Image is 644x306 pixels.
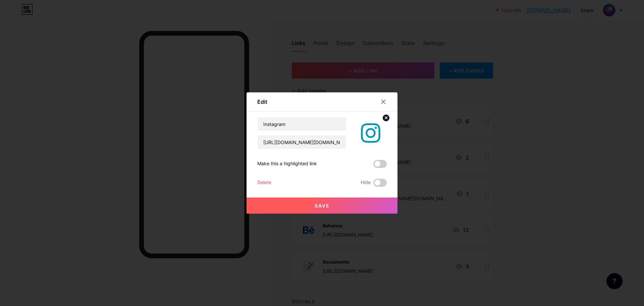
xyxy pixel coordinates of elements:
img: link_thumbnail [355,117,387,149]
div: Delete [257,179,271,187]
input: URL [258,135,346,149]
button: Save [247,198,397,214]
span: Save [315,203,330,209]
input: Title [258,117,346,131]
div: Edit [257,98,267,106]
span: Hide [361,179,371,187]
div: Make this a highlighted link [257,160,317,168]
